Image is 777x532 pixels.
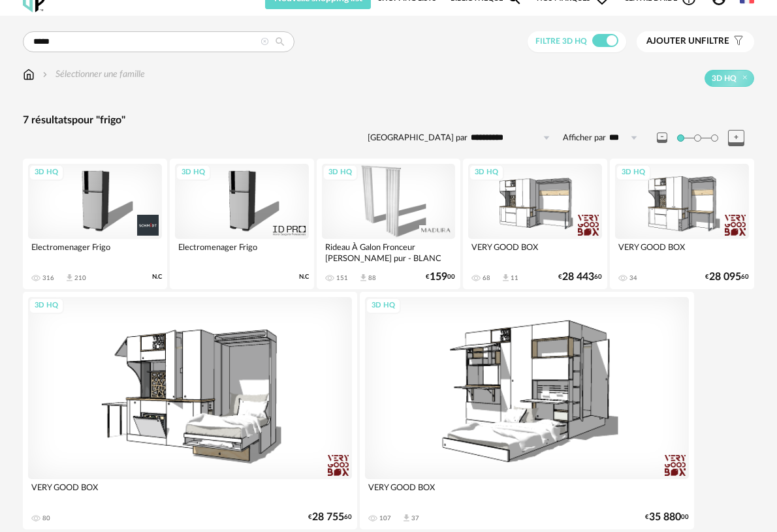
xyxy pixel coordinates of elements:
[511,274,518,282] div: 11
[42,514,50,522] div: 80
[368,274,376,282] div: 88
[323,164,358,181] div: 3D HQ
[23,292,357,529] a: 3D HQ VERY GOOD BOX 80 €28 75560
[152,273,162,281] span: N.C
[463,159,607,289] a: 3D HQ VERY GOOD BOX 68 Download icon 11 €28 44360
[729,36,744,47] span: Filter icon
[365,479,689,505] div: VERY GOOD BOX
[430,273,447,281] span: 159
[336,274,348,282] div: 151
[29,164,64,181] div: 3D HQ
[616,164,651,181] div: 3D HQ
[615,239,749,265] div: VERY GOOD BOX
[366,298,401,314] div: 3D HQ
[379,514,391,522] div: 107
[563,133,606,144] label: Afficher par
[29,298,64,314] div: 3D HQ
[368,133,468,144] label: [GEOGRAPHIC_DATA] par
[40,68,145,81] div: Sélectionner une famille
[712,73,737,84] span: 3D HQ
[23,68,35,81] img: svg+xml;base64,PHN2ZyB3aWR0aD0iMTYiIGhlaWdodD0iMTciIHZpZXdCb3g9IjAgMCAxNiAxNyIgZmlsbD0ibm9uZSIgeG...
[645,513,689,522] div: € 00
[709,273,741,281] span: 28 095
[483,274,490,282] div: 68
[411,514,419,522] div: 37
[23,114,754,127] div: 7 résultats
[317,159,461,289] a: 3D HQ Rideau À Galon Fronceur [PERSON_NAME] pur - BLANC 151 Download icon 88 €15900
[501,273,511,283] span: Download icon
[646,37,701,46] span: Ajouter un
[562,273,594,281] span: 28 443
[175,239,309,265] div: Electromenager Frigo
[610,159,754,289] a: 3D HQ VERY GOOD BOX 34 €28 09560
[74,274,86,282] div: 210
[535,37,587,45] span: Filtre 3D HQ
[65,273,74,283] span: Download icon
[28,479,352,505] div: VERY GOOD BOX
[23,159,167,289] a: 3D HQ Electromenager Frigo 316 Download icon 210 N.C
[360,292,694,529] a: 3D HQ VERY GOOD BOX 107 Download icon 37 €35 88000
[468,239,602,265] div: VERY GOOD BOX
[358,273,368,283] span: Download icon
[42,274,54,282] div: 316
[646,36,729,47] span: filtre
[558,273,602,281] div: € 60
[705,273,749,281] div: € 60
[170,159,314,289] a: 3D HQ Electromenager Frigo N.C
[402,513,411,523] span: Download icon
[299,273,309,281] span: N.C
[176,164,211,181] div: 3D HQ
[308,513,352,522] div: € 60
[28,239,162,265] div: Electromenager Frigo
[322,239,456,265] div: Rideau À Galon Fronceur [PERSON_NAME] pur - BLANC
[72,115,125,125] span: pour "frigo"
[312,513,344,522] span: 28 755
[649,513,681,522] span: 35 880
[40,68,50,81] img: svg+xml;base64,PHN2ZyB3aWR0aD0iMTYiIGhlaWdodD0iMTYiIHZpZXdCb3g9IjAgMCAxNiAxNiIgZmlsbD0ibm9uZSIgeG...
[637,31,754,52] button: Ajouter unfiltre Filter icon
[629,274,637,282] div: 34
[426,273,455,281] div: € 00
[469,164,504,181] div: 3D HQ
